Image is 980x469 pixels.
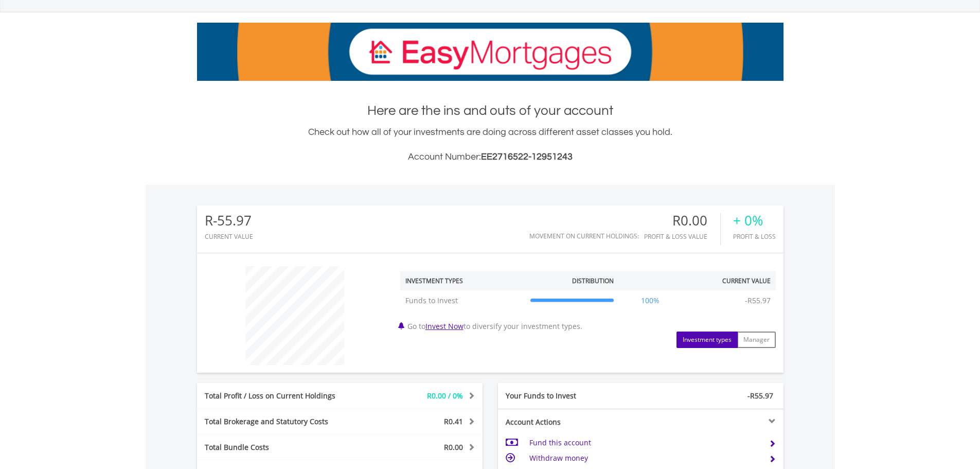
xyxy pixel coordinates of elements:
[444,416,463,426] span: R0.41
[740,290,776,311] td: -R55.97
[529,450,760,466] td: Withdraw money
[425,321,464,331] a: Invest Now
[400,271,525,290] th: Investment Types
[197,150,783,164] h3: Account Number:
[205,213,253,228] div: R-55.97
[400,290,525,311] td: Funds to Invest
[393,261,783,348] div: Go to to diversify your investment types.
[644,213,720,228] div: R0.00
[444,442,463,452] span: R0.00
[733,233,776,240] div: Profit & Loss
[498,417,641,427] div: Account Actions
[619,290,682,311] td: 100%
[733,213,776,228] div: + 0%
[529,435,760,450] td: Fund this account
[197,101,783,120] h1: Here are the ins and outs of your account
[197,391,364,401] div: Total Profit / Loss on Current Holdings
[572,276,614,285] div: Distribution
[205,233,253,240] div: CURRENT VALUE
[481,152,573,162] span: EE2716522-12951243
[197,442,364,453] div: Total Bundle Costs
[197,23,783,81] img: EasyMortage Promotion Banner
[682,271,776,290] th: Current Value
[498,391,641,401] div: Your Funds to Invest
[676,332,738,348] button: Investment types
[197,125,783,164] div: Check out how all of your investments are doing across different asset classes you hold.
[529,233,639,239] div: Movement on Current Holdings:
[747,391,773,401] span: -R55.97
[644,233,720,240] div: Profit & Loss Value
[737,332,776,348] button: Manager
[427,391,463,401] span: R0.00 / 0%
[197,416,364,427] div: Total Brokerage and Statutory Costs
